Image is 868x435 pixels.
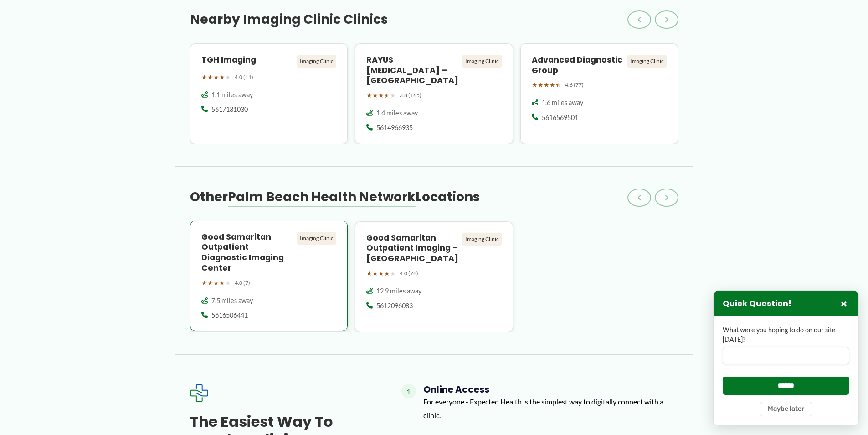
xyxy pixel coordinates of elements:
[297,232,336,245] div: Imaging Clinic
[190,189,480,205] h3: Other Locations
[211,311,248,320] span: 5616506441
[538,79,544,91] span: ★
[532,79,538,91] span: ★
[376,301,413,310] span: 5612096083
[213,277,219,289] span: ★
[376,109,418,118] span: 1.4 miles away
[520,43,678,144] a: Advanced Diagnostic Group Imaging Clinic ★★★★★ 4.6 (77) 1.6 miles away 5616569501
[201,71,207,83] span: ★
[201,55,294,65] h4: TGH Imaging
[355,43,513,144] a: RAYUS [MEDICAL_DATA] – [GEOGRAPHIC_DATA] Imaging Clinic ★★★★★ 3.8 (165) 1.4 miles away 5614966935
[542,98,583,107] span: 1.6 miles away
[219,71,225,83] span: ★
[211,105,248,114] span: 5617131030
[384,267,390,279] span: ★
[627,55,667,68] div: Imaging Clinic
[384,89,390,101] span: ★
[665,192,668,203] span: ›
[723,325,849,344] label: What were you hoping to do on our site [DATE]?
[235,72,253,82] span: 4.0 (11)
[378,267,384,279] span: ★
[190,384,208,402] img: Expected Healthcare Logo
[366,233,459,264] h4: Good Samaritan Outpatient Imaging – [GEOGRAPHIC_DATA]
[376,287,421,296] span: 12.9 miles away
[565,80,584,90] span: 4.6 (77)
[372,89,378,101] span: ★
[723,299,791,309] h3: Quick Question!
[555,79,561,91] span: ★
[376,123,413,132] span: 5614966935
[190,221,348,333] a: Good Samaritan Outpatient Diagnostic Imaging Center Imaging Clinic ★★★★★ 4.0 (7) 7.5 miles away 5...
[225,277,231,289] span: ★
[355,221,513,333] a: Good Samaritan Outpatient Imaging – [GEOGRAPHIC_DATA] Imaging Clinic ★★★★★ 4.0 (76) 12.9 miles aw...
[462,233,502,246] div: Imaging Clinic
[544,79,550,91] span: ★
[637,192,641,203] span: ‹
[423,395,678,422] p: For everyone - Expected Health is the simplest way to digitally connect with a clinic.
[400,268,418,278] span: 4.0 (76)
[219,277,225,289] span: ★
[297,55,336,68] div: Imaging Clinic
[627,10,651,29] button: ‹
[462,55,502,68] div: Imaging Clinic
[665,14,668,25] span: ›
[838,298,849,309] button: Close
[423,384,678,395] h4: Online Access
[400,90,421,100] span: 3.8 (165)
[366,55,459,86] h4: RAYUS [MEDICAL_DATA] – [GEOGRAPHIC_DATA]
[225,71,231,83] span: ★
[228,188,416,206] span: Palm Beach Health Network
[390,267,396,279] span: ★
[366,267,372,279] span: ★
[401,384,416,398] span: 1
[655,10,678,29] button: ›
[190,11,388,28] h3: Nearby Imaging Clinic Clinics
[211,90,253,100] span: 1.1 miles away
[655,189,678,207] button: ›
[390,89,396,101] span: ★
[201,232,294,273] h4: Good Samaritan Outpatient Diagnostic Imaging Center
[235,278,250,288] span: 4.0 (7)
[207,277,213,289] span: ★
[532,55,624,76] h4: Advanced Diagnostic Group
[207,71,213,83] span: ★
[190,43,348,144] a: TGH Imaging Imaging Clinic ★★★★★ 4.0 (11) 1.1 miles away 5617131030
[550,79,555,91] span: ★
[627,189,651,207] button: ‹
[372,267,378,279] span: ★
[637,14,641,25] span: ‹
[542,113,578,122] span: 5616569501
[213,71,219,83] span: ★
[378,89,384,101] span: ★
[201,277,207,289] span: ★
[211,296,253,305] span: 7.5 miles away
[760,402,812,416] button: Maybe later
[366,89,372,101] span: ★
